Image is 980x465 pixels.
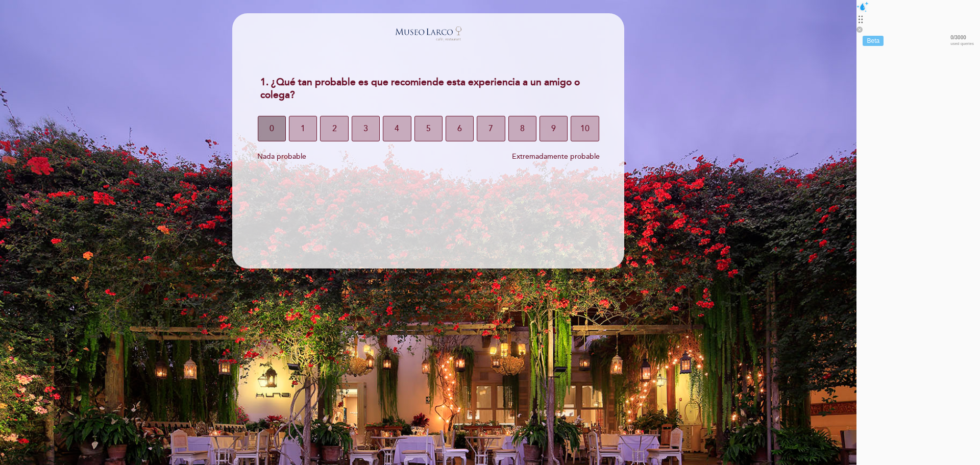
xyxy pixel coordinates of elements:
[393,23,464,43] img: header_1644011960.png
[363,114,368,143] span: 3
[580,114,590,143] span: 10
[512,152,600,161] span: Extremadamente probable
[289,116,317,141] button: 1
[863,36,884,46] div: Beta
[571,116,599,141] button: 10
[477,116,505,141] button: 7
[395,114,399,143] span: 4
[950,41,974,46] span: used queries
[508,116,536,141] button: 8
[414,116,443,141] button: 5
[488,114,493,143] span: 7
[252,70,605,108] div: 1. ¿Qué tan probable es que recomiende esta experiencia a un amigo o colega?
[540,116,568,141] button: 9
[320,116,348,141] button: 2
[383,116,411,141] button: 4
[426,114,431,143] span: 5
[332,114,337,143] span: 2
[520,114,525,143] span: 8
[301,114,305,143] span: 1
[257,152,306,161] span: Nada probable
[352,116,380,141] button: 3
[446,116,474,141] button: 6
[457,114,462,143] span: 6
[258,116,286,141] button: 0
[269,114,274,143] span: 0
[551,114,556,143] span: 9
[950,35,974,41] span: 0 / 3000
